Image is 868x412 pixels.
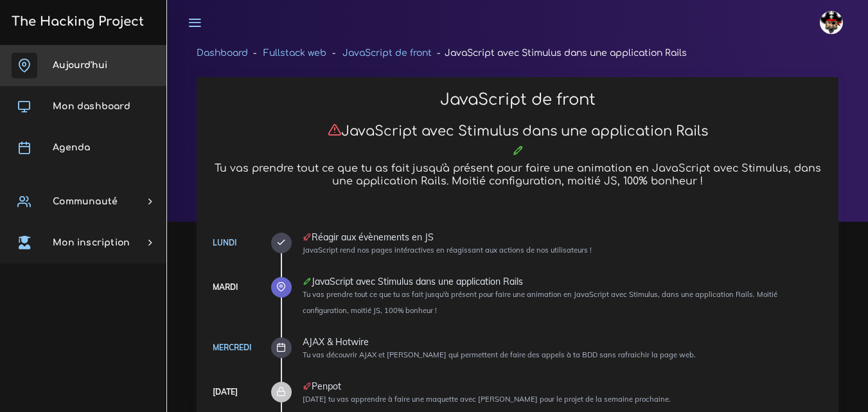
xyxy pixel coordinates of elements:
a: JavaScript de front [342,48,432,58]
div: Mardi [213,280,238,294]
img: avatar [820,11,843,34]
h3: JavaScript avec Stimulus dans une application Rails [210,123,825,139]
h2: JavaScript de front [210,91,825,109]
div: JavaScript avec Stimulus dans une application Rails [303,277,825,286]
span: Aujourd'hui [53,60,107,70]
div: Penpot [303,382,825,391]
small: Tu vas découvrir AJAX et [PERSON_NAME] qui permettent de faire des appels à ta BDD sans rafraichi... [303,350,696,359]
div: AJAX & Hotwire [303,337,825,346]
h5: Tu vas prendre tout ce que tu as fait jusqu'à présent pour faire une animation en JavaScript avec... [210,163,825,187]
small: Tu vas prendre tout ce que tu as fait jusqu'à présent pour faire une animation en JavaScript avec... [303,290,777,315]
small: [DATE] tu vas apprendre à faire une maquette avec [PERSON_NAME] pour le projet de la semaine proc... [303,395,671,404]
h3: The Hacking Project [8,15,144,29]
a: Lundi [213,238,236,247]
span: Mon dashboard [53,102,130,111]
a: Fullstack web [263,48,326,58]
span: Agenda [53,143,90,152]
a: Dashboard [197,48,248,58]
span: Mon inscription [53,238,130,247]
div: [DATE] [213,385,238,399]
small: JavaScript rend nos pages intéractives en réagissant aux actions de nos utilisateurs ! [303,246,592,255]
div: Réagir aux évènements en JS [303,233,825,242]
li: JavaScript avec Stimulus dans une application Rails [432,45,687,61]
a: Mercredi [213,343,251,352]
span: Communauté [53,197,118,206]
